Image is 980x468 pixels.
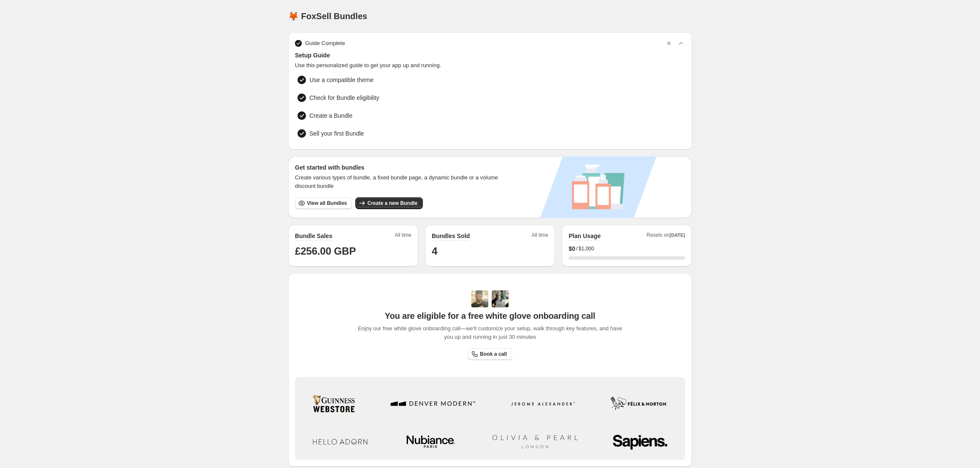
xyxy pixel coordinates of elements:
span: $ 0 [569,244,575,253]
h1: £256.00 GBP [295,244,411,258]
span: Check for Bundle eligibility [309,94,379,102]
h2: Plan Usage [569,232,600,240]
span: Book a call [480,351,507,357]
span: Use this personalized guide to get your app up and running. [295,61,685,70]
h3: Get started with bundles [295,163,506,172]
span: You are eligible for a free white glove onboarding call [385,311,595,321]
span: Resets on [647,232,685,241]
span: All time [532,232,548,241]
span: Create a new Bundle [367,200,417,207]
h2: Bundle Sales [295,232,332,240]
img: Prakhar [492,290,509,307]
a: Book a call [468,348,512,360]
span: Enjoy our free white glove onboarding call—we'll customize your setup, walk through key features,... [354,324,627,341]
button: View all Bundles [295,197,352,209]
span: Create a Bundle [309,111,352,120]
span: [DATE] [670,233,685,238]
span: Setup Guide [295,51,685,60]
span: Create various types of bundle, a fixed bundle page, a dynamic bundle or a volume discount bundle [295,173,506,190]
h1: 4 [432,244,548,258]
span: Use a compatible theme [309,76,374,84]
h2: Bundles Sold [432,232,470,240]
span: Sell your first Bundle [309,129,364,138]
span: $1,000 [578,245,594,252]
span: Guide Complete [305,39,345,48]
h1: 🦊 FoxSell Bundles [288,11,367,21]
span: View all Bundles [307,200,347,207]
span: All time [395,232,411,241]
img: Adi [471,290,488,307]
div: / [569,244,685,253]
button: Create a new Bundle [355,197,422,209]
